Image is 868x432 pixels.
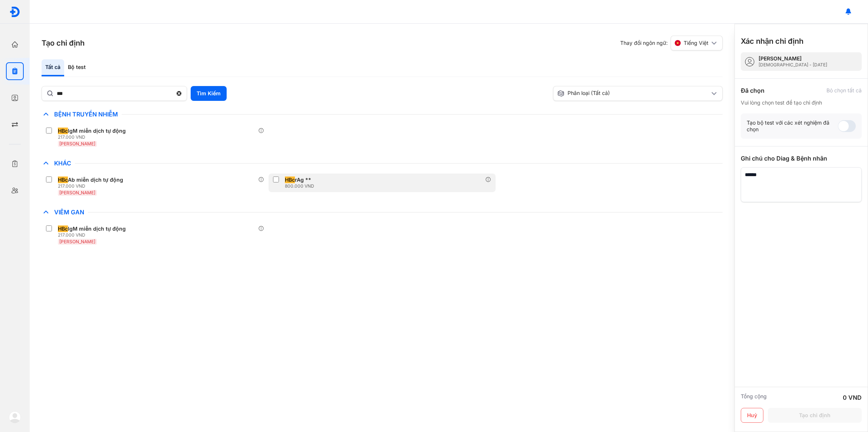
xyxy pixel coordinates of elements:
span: [PERSON_NAME] [59,141,95,146]
div: 217.000 VND [58,232,129,238]
span: [PERSON_NAME] [59,190,95,195]
div: 800.000 VND [285,183,314,189]
div: Vui lòng chọn test để tạo chỉ định [741,99,862,106]
div: 217.000 VND [58,183,126,189]
button: Tạo chỉ định [768,408,862,423]
span: Khác [50,159,75,167]
div: Tổng cộng [741,393,767,402]
span: HBc [285,177,295,183]
div: Ghi chú cho Diag & Bệnh nhân [741,154,862,163]
h3: Xác nhận chỉ định [741,36,803,46]
span: HBc [58,225,68,232]
div: Bộ test [64,59,89,76]
img: logo [9,411,21,423]
span: [PERSON_NAME] [59,239,95,244]
div: IgM miễn dịch tự động [58,225,126,232]
div: Thay đổi ngôn ngữ: [620,36,723,50]
img: logo [9,6,20,17]
button: Huỷ [741,408,763,423]
span: HBc [58,128,68,134]
span: Bệnh Truyền Nhiễm [50,111,122,118]
div: [DEMOGRAPHIC_DATA] - [DATE] [759,62,827,68]
div: Tất cả [42,59,64,76]
span: HBc [58,177,68,183]
h3: Tạo chỉ định [42,38,85,48]
button: Tìm Kiếm [191,86,227,101]
span: Tiếng Việt [684,40,708,46]
div: [PERSON_NAME] [759,55,827,62]
div: Bỏ chọn tất cả [826,87,862,94]
div: 0 VND [843,393,862,402]
div: Phân loại (Tất cả) [557,90,710,97]
span: Viêm Gan [50,208,88,216]
div: IgM miễn dịch tự động [58,128,126,134]
div: 217.000 VND [58,134,129,140]
div: Ab miễn dịch tự động [58,177,123,183]
div: Tạo bộ test với các xét nghiệm đã chọn [747,119,838,133]
div: Đã chọn [741,86,765,95]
